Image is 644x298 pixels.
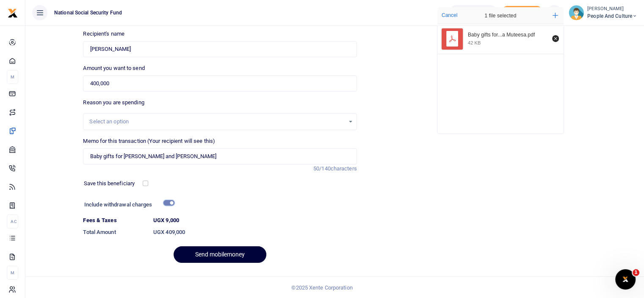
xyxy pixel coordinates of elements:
[83,64,144,72] label: Amount you want to send
[89,117,344,126] div: Select an option
[437,7,564,134] div: File Uploader
[569,5,637,20] a: profile-user [PERSON_NAME] People and Culture
[449,5,498,20] a: UGX 1,005,790
[174,246,266,263] button: Send mobilemoney
[83,137,215,145] label: Memo for this transaction (Your recipient will see this)
[83,229,146,236] h6: Total Amount
[83,75,357,92] input: UGX
[7,266,18,280] li: M
[313,165,331,172] span: 50/140
[7,70,18,84] li: M
[51,9,125,17] span: National Social Security Fund
[80,216,150,225] dt: Fees & Taxes
[8,8,18,18] img: logo-small
[468,40,481,46] div: 42 KB
[331,165,357,172] span: characters
[551,34,560,43] button: Remove file
[84,201,171,208] h6: Include withdrawal charges
[468,32,547,39] div: Baby gifts for Julian Mulindwa and Angella Muteesa.pdf
[8,9,18,16] a: logo-small logo-large logo-large
[615,269,636,290] iframe: Intercom live chat
[83,98,144,107] label: Reason you are spending
[153,216,179,225] label: UGX 9,000
[464,7,536,24] div: 1 file selected
[501,6,543,20] span: Add money
[549,9,561,22] button: Add more files
[439,10,460,21] button: Cancel
[83,148,357,164] input: Enter extra information
[569,5,584,20] img: profile-user
[83,30,124,38] label: Recipient's name
[84,179,135,188] label: Save this beneficiary
[633,269,639,276] span: 1
[587,12,637,20] span: People and Culture
[445,5,501,20] li: Wallet ballance
[7,214,18,228] li: Ac
[153,229,357,236] h6: UGX 409,000
[501,6,543,20] li: Toup your wallet
[83,41,357,57] input: MTN & Airtel numbers are validated
[587,6,637,13] small: [PERSON_NAME]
